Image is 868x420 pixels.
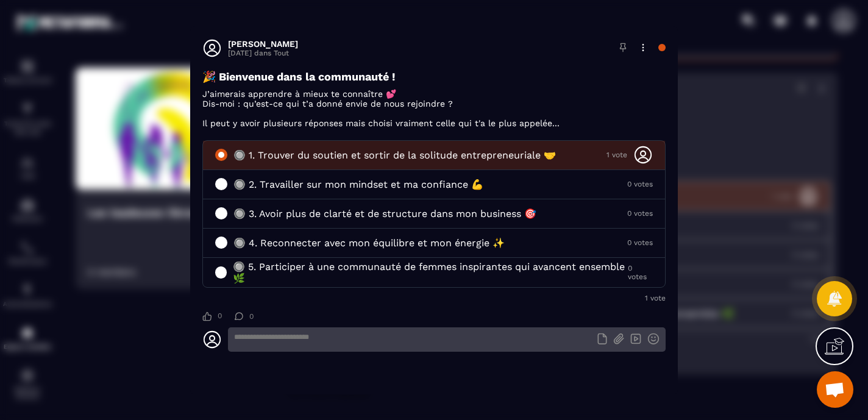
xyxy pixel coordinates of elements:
span: 0 [218,311,222,321]
span: 0 votes [628,264,653,281]
span: 0 votes [627,180,653,188]
h3: 🎉 Bienvenue dans la communauté ! [202,70,666,83]
span: 🔘 3. Avoir plus de clarté et de structure dans mon business 🎯 [233,208,536,219]
span: 1 vote [607,151,627,159]
span: 0 [249,312,254,321]
p: [DATE] dans Tout [228,49,298,57]
span: 0 votes [627,238,653,247]
p: J’aimerais apprendre à mieux te connaître 💕 Dis-moi : qu’est-ce qui t’a donné envie de nous rejoi... [202,89,666,128]
span: 🔘 1. Trouver du soutien et sortir de la solitude entrepreneuriale 🤝 [233,149,556,161]
h3: [PERSON_NAME] [228,39,298,49]
span: 🔘 4. Reconnecter avec mon équilibre et mon énergie ✨ [233,237,505,249]
span: 🔘 5. Participer à une communauté de femmes inspirantes qui avancent ensemble 🌿 [233,261,628,284]
span: 1 vote [645,294,666,302]
span: 0 votes [627,209,653,218]
span: 🔘 2. Travailler sur mon mindset et ma confiance 💪 [233,179,483,190]
div: Ouvrir le chat [817,371,853,408]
